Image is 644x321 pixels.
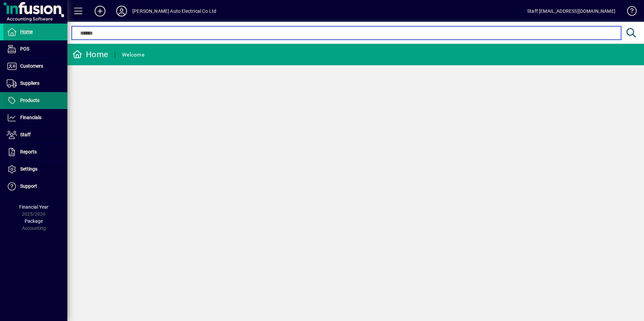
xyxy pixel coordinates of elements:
[3,75,67,92] a: Suppliers
[3,161,67,178] a: Settings
[3,127,67,143] a: Staff
[19,204,49,210] span: Financial Year
[122,49,144,60] div: Welcome
[20,115,41,120] span: Financials
[20,63,43,69] span: Customers
[20,149,37,154] span: Reports
[20,132,31,137] span: Staff
[3,41,67,58] a: POS
[111,5,132,17] button: Profile
[72,49,108,60] div: Home
[132,6,216,16] div: [PERSON_NAME] Auto Electrical Co Ltd
[3,92,67,109] a: Products
[25,218,43,224] span: Package
[527,6,615,16] div: Staff [EMAIL_ADDRESS][DOMAIN_NAME]
[20,183,37,189] span: Support
[20,166,37,172] span: Settings
[20,29,33,34] span: Home
[20,80,39,86] span: Suppliers
[3,109,67,126] a: Financials
[3,144,67,160] a: Reports
[20,98,39,103] span: Products
[3,58,67,75] a: Customers
[3,178,67,195] a: Support
[20,46,29,51] span: POS
[89,5,111,17] button: Add
[622,1,636,23] a: Knowledge Base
